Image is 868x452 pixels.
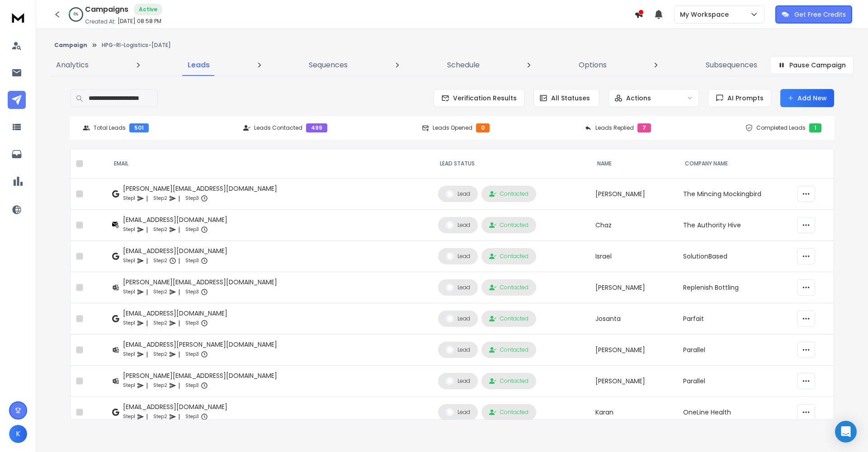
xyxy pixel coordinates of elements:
[446,190,470,198] div: Lead
[756,124,806,132] p: Completed Leads
[489,190,528,198] div: Contacted
[433,124,472,132] p: Leads Opened
[489,221,528,229] div: Contacted
[56,60,89,71] p: Analytics
[446,315,470,323] div: Lead
[551,94,590,103] p: All Statuses
[129,123,149,132] div: 501
[678,210,792,241] td: The Authority Hive
[680,10,732,19] p: My Workspace
[590,179,678,210] td: [PERSON_NAME]
[146,256,148,265] p: |
[9,9,27,26] img: logo
[678,334,792,366] td: Parallel
[476,123,490,132] div: 0
[102,42,171,49] p: HPG-RI-Logistics-[DATE]
[446,283,470,292] div: Lead
[94,124,126,132] p: Total Leads
[489,409,528,416] div: Contacted
[434,89,524,107] button: Verification Results
[835,421,857,443] div: Open Intercom Messenger
[146,350,148,359] p: |
[178,256,180,265] p: |
[54,42,87,49] button: Campaign
[146,287,148,297] p: |
[123,319,135,328] p: Step 1
[118,18,161,25] p: [DATE] 08:58 PM
[85,18,116,25] p: Created At:
[85,4,128,15] h1: Campaigns
[678,366,792,397] td: Parallel
[433,149,590,179] th: LEAD STATUS
[123,246,227,255] div: [EMAIL_ADDRESS][DOMAIN_NAME]
[74,12,78,17] p: 6 %
[123,215,227,224] div: [EMAIL_ADDRESS][DOMAIN_NAME]
[775,5,852,24] button: Get Free Credits
[178,412,180,421] p: |
[123,340,277,349] div: [EMAIL_ADDRESS][PERSON_NAME][DOMAIN_NAME]
[146,412,148,421] p: |
[309,60,348,71] p: Sequences
[303,54,353,76] a: Sequences
[579,60,607,71] p: Options
[153,287,167,297] p: Step 2
[489,284,528,291] div: Contacted
[678,272,792,303] td: Replenish Bottling
[9,425,27,443] button: K
[185,381,199,390] p: Step 3
[153,412,167,421] p: Step 2
[153,381,167,390] p: Step 2
[153,350,167,359] p: Step 2
[185,287,199,297] p: Step 3
[590,149,678,179] th: NAME
[446,408,470,416] div: Lead
[178,381,180,390] p: |
[442,54,485,76] a: Schedule
[178,350,180,359] p: |
[626,94,651,103] p: Actions
[123,309,227,318] div: [EMAIL_ADDRESS][DOMAIN_NAME]
[123,287,135,297] p: Step 1
[188,60,210,71] p: Leads
[770,56,854,74] button: Pause Campaign
[700,54,763,76] a: Subsequences
[678,303,792,334] td: Parfait
[107,149,433,179] th: EMAIL
[153,225,167,234] p: Step 2
[146,225,148,234] p: |
[146,319,148,328] p: |
[678,397,792,428] td: OneLine Health
[178,319,180,328] p: |
[123,350,135,359] p: Step 1
[573,54,612,76] a: Options
[780,89,834,107] button: Add New
[185,319,199,328] p: Step 3
[51,54,94,76] a: Analytics
[590,272,678,303] td: [PERSON_NAME]
[489,315,528,322] div: Contacted
[185,412,199,421] p: Step 3
[809,123,821,132] div: 1
[489,253,528,260] div: Contacted
[182,54,215,76] a: Leads
[678,149,792,179] th: Company Name
[678,179,792,210] td: The Mincing Mockingbird
[134,4,162,15] div: Active
[178,287,180,297] p: |
[146,194,148,203] p: |
[185,350,199,359] p: Step 3
[489,346,528,353] div: Contacted
[153,319,167,328] p: Step 2
[178,194,180,203] p: |
[595,124,634,132] p: Leads Replied
[123,225,135,234] p: Step 1
[123,371,277,380] div: [PERSON_NAME][EMAIL_ADDRESS][DOMAIN_NAME]
[185,225,199,234] p: Step 3
[306,123,327,132] div: 499
[590,397,678,428] td: Karan
[449,94,517,103] span: Verification Results
[185,194,199,203] p: Step 3
[590,241,678,272] td: Israel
